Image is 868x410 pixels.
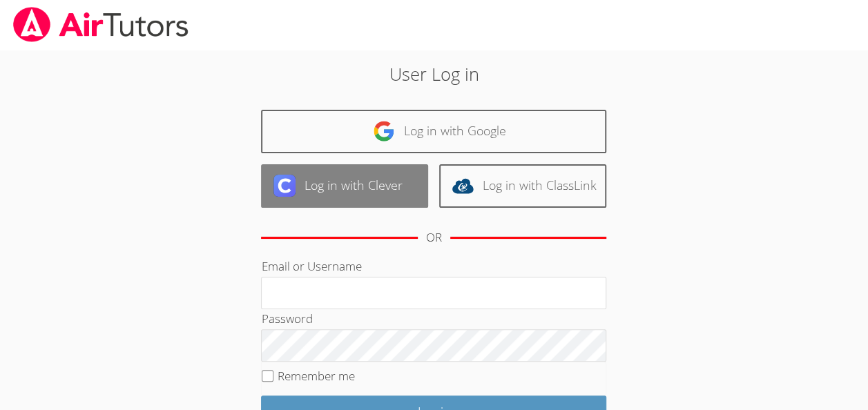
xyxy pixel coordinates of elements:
[278,368,355,384] label: Remember me
[200,61,668,87] h2: User Log in
[439,164,606,208] a: Log in with ClassLink
[12,7,190,42] img: airtutors_banner-c4298cdbf04f3fff15de1276eac7730deb9818008684d7c2e4769d2f7ddbe033.png
[426,228,442,248] div: OR
[261,110,606,153] a: Log in with Google
[373,120,395,142] img: google-logo-50288ca7cdecda66e5e0955fdab243c47b7ad437acaf1139b6f446037453330a.svg
[452,175,474,197] img: classlink-logo-d6bb404cc1216ec64c9a2012d9dc4662098be43eaf13dc465df04b49fa7ab582.svg
[261,164,428,208] a: Log in with Clever
[261,311,312,326] label: Password
[261,258,361,274] label: Email or Username
[273,175,296,197] img: clever-logo-6eab21bc6e7a338710f1a6ff85c0baf02591cd810cc4098c63d3a4b26e2feb20.svg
